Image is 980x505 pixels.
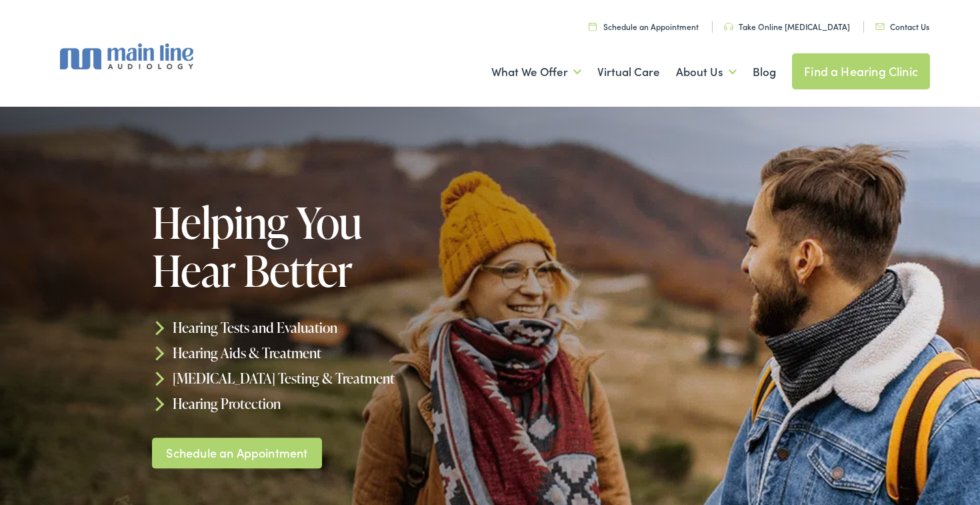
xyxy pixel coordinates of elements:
[753,47,776,97] a: Blog
[676,47,737,97] a: About Us
[152,318,337,338] a: Hearing Tests and Evaluation
[152,198,419,294] h1: Helping You Hear Better
[50,43,193,69] img: Main Line Audiology
[152,394,281,413] a: Hearing Protection
[491,47,581,97] a: What We Offer
[792,53,930,89] a: Find a Hearing Clinic
[152,343,321,362] a: Hearing Aids & Treatment
[724,21,850,32] a: Take Online [MEDICAL_DATA]
[50,38,210,95] a: Main Line Audiology
[597,47,660,97] a: Virtual Care
[589,21,699,32] a: Schedule an Appointment
[152,368,395,388] a: [MEDICAL_DATA] Testing & Treatment
[875,21,929,32] a: Contact Us
[152,438,322,469] a: Schedule an Appointment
